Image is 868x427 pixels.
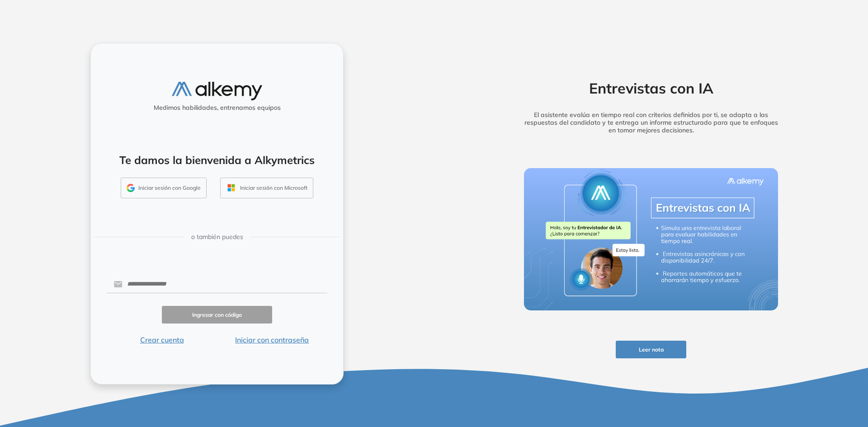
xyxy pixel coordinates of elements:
[217,334,327,345] button: Iniciar con contraseña
[107,334,217,345] button: Crear cuenta
[616,341,686,358] button: Leer nota
[510,111,792,134] h5: El asistente evalúa en tiempo real con criterios definidos por ti, se adapta a las respuestas del...
[191,232,243,242] span: o también puedes
[103,154,331,167] h4: Te damos la bienvenida a Alkymetrics
[162,306,272,324] button: Ingresar con código
[705,322,868,427] div: Widget de chat
[524,168,778,311] img: img-more-info
[172,82,262,100] img: logo-alkemy
[94,104,340,112] h5: Medimos habilidades, entrenamos equipos
[127,184,135,192] img: GMAIL_ICON
[226,183,236,193] img: OUTLOOK_ICON
[705,322,868,427] iframe: Chat Widget
[220,178,313,198] button: Iniciar sesión con Microsoft
[510,80,792,97] h2: Entrevistas con IA
[121,178,207,198] button: Iniciar sesión con Google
